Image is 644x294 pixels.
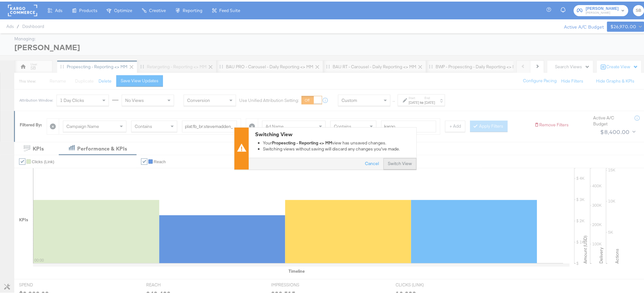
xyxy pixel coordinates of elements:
[263,144,413,150] li: Switching views without saving will discard any changes you've made.
[383,157,417,168] button: Switch View
[272,139,332,144] strong: Propescting - Reporting <> MM
[255,129,413,137] div: Switching View
[263,139,413,145] li: Your view has unsaved changes.
[361,157,383,168] button: Cancel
